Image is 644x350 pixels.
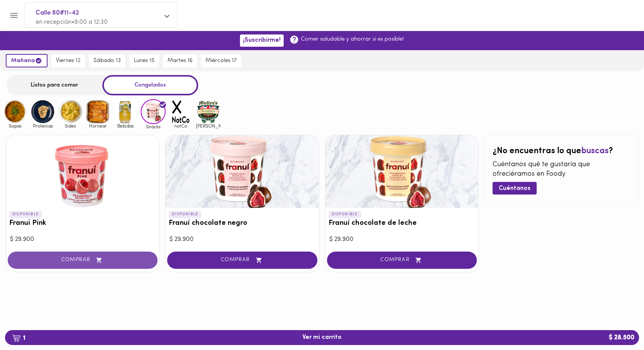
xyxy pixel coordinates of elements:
[329,211,361,218] p: DISPONIBLE
[7,333,30,343] b: 1
[329,219,475,227] h3: Franuí chocolate de leche
[493,147,630,156] h2: ¿No encuentras lo que ?
[85,123,110,128] span: Hornear
[85,99,110,124] img: Hornear
[205,57,237,64] span: miércoles 17
[325,135,478,208] div: Franuí chocolate de leche
[51,54,85,67] button: viernes 12
[102,75,198,95] div: Congelados
[94,57,121,64] span: sábado 13
[8,252,158,269] button: COMPRAR
[30,99,55,124] img: Proteinas
[166,135,319,208] div: Franuí chocolate negro
[58,99,83,124] img: Sides
[163,54,197,67] button: martes 16
[168,99,193,124] img: notCo
[196,123,221,128] span: [PERSON_NAME]
[168,123,193,128] span: notCo
[113,123,138,128] span: Bebidas
[169,211,201,218] p: DISPONIBLE
[141,99,166,124] img: Snacks
[9,211,42,218] p: DISPONIBLE
[493,182,537,195] button: Cuéntanos
[327,252,477,269] button: COMPRAR
[11,57,42,64] span: mañana
[581,147,609,155] span: buscas
[6,135,159,208] div: Franui Pink
[89,54,125,67] button: sábado 13
[36,19,108,25] span: en recepción • 9:00 a 12:30
[302,334,342,341] span: Ver mi carrito
[240,34,284,46] button: ¡Suscribirme!
[113,99,138,124] img: Bebidas
[337,257,467,263] span: COMPRAR
[600,306,636,342] iframe: Messagebird Livechat Widget
[196,99,221,124] img: mullens
[17,257,148,263] span: COMPRAR
[301,35,404,43] p: Comer saludable y ahorrar si es posible!
[9,219,156,227] h3: Franui Pink
[30,123,55,128] span: Proteinas
[493,160,630,180] p: Cuéntanos qué te gustaría que ofreciéramos en Foody
[10,235,155,244] div: $ 29.900
[134,57,154,64] span: lunes 15
[3,123,28,128] span: Sopas
[6,54,48,67] button: mañana
[58,123,83,128] span: Sides
[168,57,192,64] span: martes 16
[169,235,315,244] div: $ 29.900
[169,219,315,227] h3: Franuí chocolate negro
[56,57,80,64] span: viernes 12
[177,257,307,263] span: COMPRAR
[329,235,475,244] div: $ 29.900
[167,252,317,269] button: COMPRAR
[243,37,281,44] span: ¡Suscribirme!
[141,124,166,129] span: Snacks
[12,334,21,342] img: cart.png
[499,185,531,192] span: Cuéntanos
[36,8,159,18] span: Calle 80#11-42
[3,99,28,124] img: Sopas
[5,330,639,345] button: 1Ver mi carrito$ 28.500
[7,75,102,95] div: Listos para comer
[5,6,23,25] button: Menu
[201,54,242,67] button: miércoles 17
[129,54,159,67] button: lunes 15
